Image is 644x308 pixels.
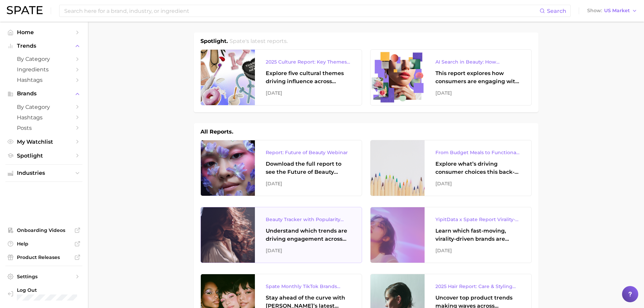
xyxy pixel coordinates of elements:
span: Posts [17,125,71,131]
a: 2025 Culture Report: Key Themes That Are Shaping Consumer DemandExplore five cultural themes driv... [200,49,362,105]
a: Spotlight [5,150,82,161]
a: Log out. Currently logged in with e-mail dana.cohen@emersongroup.com. [5,285,82,303]
div: [DATE] [266,89,351,97]
span: Show [587,9,602,13]
div: YipitData x Spate Report Virality-Driven Brands Are Taking a Slice of the Beauty Pie [435,215,521,223]
a: From Budget Meals to Functional Snacks: Food & Beverage Trends Shaping Consumer Behavior This Sch... [370,140,532,196]
span: by Category [17,56,71,62]
button: Industries [5,168,82,178]
a: My Watchlist [5,137,82,147]
div: AI Search in Beauty: How Consumers Are Using ChatGPT vs. Google Search [435,58,521,66]
span: My Watchlist [17,139,71,145]
span: Search [547,8,566,14]
a: Product Releases [5,252,82,262]
div: [DATE] [266,180,351,188]
div: [DATE] [435,89,521,97]
button: ShowUS Market [586,6,639,15]
div: Report: Future of Beauty Webinar [266,148,351,157]
input: Search here for a brand, industry, or ingredient [64,5,540,17]
span: US Market [604,9,630,13]
div: Beauty Tracker with Popularity Index [266,215,351,223]
div: [DATE] [435,180,521,188]
a: Ingredients [5,64,82,75]
span: Onboarding Videos [17,227,71,233]
span: Hashtags [17,77,71,83]
span: Product Releases [17,254,71,260]
a: Hashtags [5,112,82,123]
h2: Spate's latest reports. [230,37,288,45]
span: Industries [17,170,71,176]
span: Help [17,241,71,247]
a: Settings [5,271,82,282]
span: Log Out [17,287,97,293]
a: by Category [5,102,82,112]
span: by Category [17,104,71,110]
h1: Spotlight. [200,37,228,45]
a: Home [5,27,82,38]
div: Spate Monthly TikTok Brands Tracker [266,282,351,290]
div: Explore what’s driving consumer choices this back-to-school season From budget-friendly meals to ... [435,160,521,176]
a: Help [5,239,82,249]
a: Beauty Tracker with Popularity IndexUnderstand which trends are driving engagement across platfor... [200,207,362,263]
span: Hashtags [17,114,71,121]
span: Spotlight [17,152,71,159]
button: Brands [5,89,82,99]
a: Onboarding Videos [5,225,82,235]
h1: All Reports. [200,128,233,136]
div: [DATE] [266,246,351,255]
div: This report explores how consumers are engaging with AI-powered search tools — and what it means ... [435,69,521,86]
button: Trends [5,41,82,51]
span: Settings [17,274,71,280]
a: Posts [5,123,82,133]
div: From Budget Meals to Functional Snacks: Food & Beverage Trends Shaping Consumer Behavior This Sch... [435,148,521,157]
div: [DATE] [435,246,521,255]
span: Trends [17,43,71,49]
a: YipitData x Spate Report Virality-Driven Brands Are Taking a Slice of the Beauty PieLearn which f... [370,207,532,263]
div: Download the full report to see the Future of Beauty trends we unpacked during the webinar. [266,160,351,176]
div: Learn which fast-moving, virality-driven brands are leading the pack, the risks of viral growth, ... [435,227,521,243]
a: AI Search in Beauty: How Consumers Are Using ChatGPT vs. Google SearchThis report explores how co... [370,49,532,105]
span: Brands [17,91,71,97]
a: by Category [5,54,82,64]
img: SPATE [7,6,43,14]
div: Understand which trends are driving engagement across platforms in the skin, hair, makeup, and fr... [266,227,351,243]
div: 2025 Hair Report: Care & Styling Products [435,282,521,290]
div: 2025 Culture Report: Key Themes That Are Shaping Consumer Demand [266,58,351,66]
span: Ingredients [17,66,71,73]
a: Hashtags [5,75,82,85]
span: Home [17,29,71,35]
a: Report: Future of Beauty WebinarDownload the full report to see the Future of Beauty trends we un... [200,140,362,196]
div: Explore five cultural themes driving influence across beauty, food, and pop culture. [266,69,351,86]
